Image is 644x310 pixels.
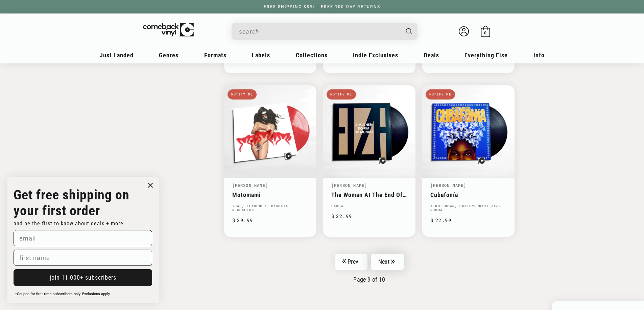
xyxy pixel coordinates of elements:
[239,25,399,38] input: When autocomplete results are available use up and down arrows to review and enter to select
[400,23,418,40] button: Search
[100,52,134,59] span: Just Landed
[224,254,515,283] nav: Pagination
[371,254,404,270] a: Next
[296,52,328,59] span: Collections
[14,250,152,266] input: first name
[15,292,111,296] span: *Coupon for first-time subscribers only. Exclusions apply.
[257,4,387,9] a: FREE SHIPPING $89+ | FREE 100-DAY RETURNS
[14,269,152,286] button: join 11,000+ subscribers
[430,191,506,198] a: Cubafonía
[232,191,308,198] a: Motomami
[232,182,268,188] a: [PERSON_NAME]
[14,187,129,219] strong: Get free shipping on your first order
[14,230,152,246] input: email
[331,182,367,188] a: [PERSON_NAME]
[252,52,270,59] span: Labels
[204,52,226,59] span: Formats
[533,52,545,59] span: Info
[331,191,407,198] a: The Woman At The End Of The World (A Mulher Do Fim Do Mundo)
[335,254,367,270] a: Prev
[424,52,439,59] span: Deals
[159,52,178,59] span: Genres
[232,23,418,40] div: Search
[145,180,156,190] button: Close dialog
[484,30,486,35] span: 0
[224,276,515,283] p: Page 9 of 10
[14,220,123,227] span: and be the first to know about deals + more
[464,52,508,59] span: Everything Else
[430,182,467,188] a: [PERSON_NAME]
[353,52,398,59] span: Indie Exclusives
